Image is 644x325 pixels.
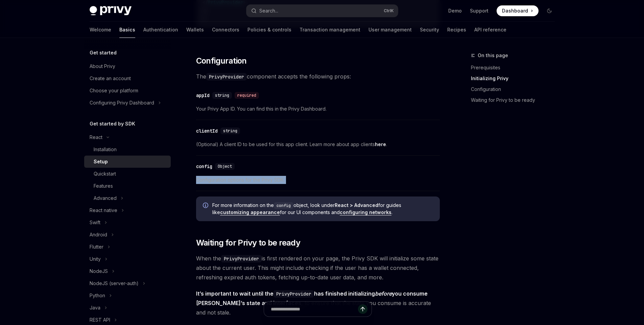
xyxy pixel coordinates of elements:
div: appId [196,92,210,99]
a: here [375,141,386,147]
div: Configuring Privy Dashboard [90,99,154,107]
div: React native [90,206,117,214]
img: dark logo [90,6,132,16]
div: Flutter [90,243,103,251]
a: Demo [448,7,462,14]
div: NodeJS (server-auth) [90,279,139,287]
a: Prerequisites [471,62,560,73]
div: Installation [94,145,117,154]
div: config [196,163,212,170]
a: API reference [474,22,506,38]
button: Search...CtrlK [246,5,398,17]
a: Features [84,180,171,192]
a: Welcome [90,22,111,38]
span: Waiting for Privy to be ready [196,237,301,248]
span: Your Privy App ID. You can find this in the Privy Dashboard. [196,105,440,113]
div: Android [90,231,107,239]
span: (Optional) A client ID to be used for this app client. Learn more about app clients . [196,140,440,148]
a: Connectors [212,22,239,38]
a: About Privy [84,60,171,72]
div: Unity [90,255,101,263]
button: Send message [358,304,367,314]
span: The component accepts the following props: [196,72,440,81]
span: Dashboard [502,7,528,14]
div: React [90,133,102,141]
a: Dashboard [497,5,539,16]
code: config [274,202,293,209]
a: Security [420,22,439,38]
button: Toggle dark mode [544,5,555,16]
div: Advanced [94,194,117,202]
span: For more information on the object, look under for guides like for our UI components and . [212,202,433,216]
code: PrivyProvider [221,255,262,262]
h5: Get started by SDK [90,120,135,128]
a: Transaction management [300,22,360,38]
a: Setup [84,156,171,168]
a: Waiting for Privy to be ready [471,95,560,106]
div: Search... [259,7,278,15]
a: Support [470,7,488,14]
div: clientId [196,127,218,134]
code: PrivyProvider [206,73,247,80]
div: Swift [90,218,100,227]
span: string [223,128,237,134]
div: Setup [94,158,108,166]
h5: Get started [90,49,117,57]
div: Features [94,182,113,190]
code: PrivyProvider [273,290,314,298]
a: Installation [84,143,171,156]
div: About Privy [90,62,115,70]
a: Quickstart [84,168,171,180]
a: Wallets [186,22,204,38]
strong: React > Advanced [335,202,378,208]
span: string [215,93,229,98]
span: , to ensure that the state you consume is accurate and not stale. [196,289,440,317]
a: Basics [119,22,135,38]
a: Create an account [84,72,171,85]
div: Quickstart [94,170,116,178]
span: On this page [478,51,508,60]
a: customizing appearance [220,209,280,215]
a: Policies & controls [247,22,291,38]
a: Initializing Privy [471,73,560,84]
svg: Info [203,203,210,209]
div: REST API [90,316,110,324]
div: required [235,92,259,99]
a: Choose your platform [84,85,171,97]
div: NodeJS [90,267,108,275]
a: Configuration [471,84,560,95]
a: Recipes [447,22,466,38]
span: Configuration [196,55,247,66]
div: Java [90,304,100,312]
div: Create an account [90,74,131,83]
div: Choose your platform [90,87,138,95]
strong: It’s important to wait until the has finished initializing you consume [PERSON_NAME]’s state and ... [196,290,428,306]
a: Authentication [143,22,178,38]
div: Python [90,292,105,300]
em: before [375,290,392,297]
span: Configuration options for the Privy SDK. [196,176,440,184]
span: Object [218,164,232,169]
a: User management [368,22,412,38]
span: When the is first rendered on your page, the Privy SDK will initialize some state about the curre... [196,254,440,282]
span: Ctrl K [384,8,394,14]
a: configuring networks [340,209,391,215]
